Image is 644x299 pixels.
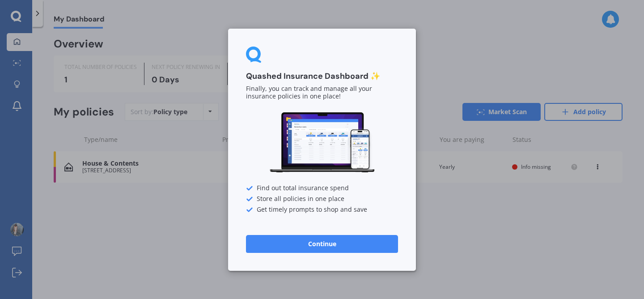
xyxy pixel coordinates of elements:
[246,71,398,81] h3: Quashed Insurance Dashboard ✨
[246,85,398,100] p: Finally, you can track and manage all your insurance policies in one place!
[246,184,398,192] div: Find out total insurance spend
[268,111,376,174] img: Dashboard
[246,235,398,252] button: Continue
[246,195,398,202] div: Store all policies in one place
[246,206,398,213] div: Get timely prompts to shop and save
